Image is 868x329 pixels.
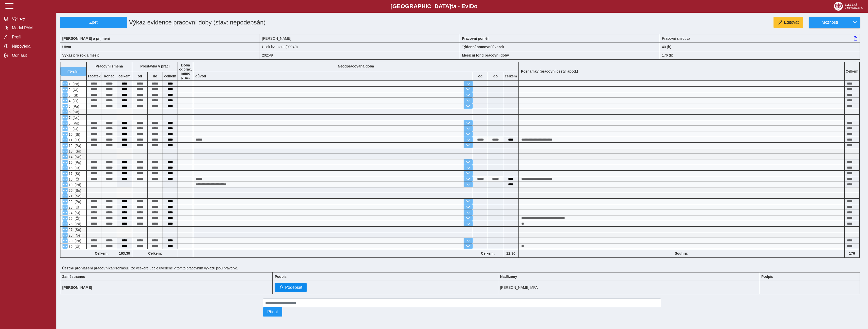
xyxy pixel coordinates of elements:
[62,232,68,238] button: Menu
[338,64,374,68] b: Neodpracovaná doba
[68,205,81,209] span: 23. (Út)
[68,216,81,221] span: 25. (Čt)
[62,148,68,154] button: Menu
[87,251,117,255] b: Celkem:
[62,216,68,221] button: Menu
[62,137,68,142] button: Menu
[503,251,518,255] b: 12:30
[62,285,92,290] b: [PERSON_NAME]
[60,264,864,272] div: Prohlašuji, že veškeré údaje uvedené v tomto pracovním výkazu jsou pravdivé.
[68,160,81,164] span: 15. (Po)
[503,74,518,78] b: celkem
[68,233,82,237] span: 28. (Ne)
[275,275,287,279] b: Podpis
[62,171,68,176] button: Menu
[62,143,68,148] button: Menu
[473,74,488,78] b: od
[62,36,110,40] b: [PERSON_NAME] a příjmení
[462,45,504,49] b: Týdenní pracovní úvazek
[68,144,81,148] span: 12. (Pá)
[62,193,68,198] button: Menu
[813,20,846,25] span: Možnosti
[68,239,81,243] span: 29. (Po)
[132,251,178,255] b: Celkem:
[179,63,192,79] b: Doba odprac. mimo prac.
[62,238,68,243] button: Menu
[195,74,206,78] b: důvod
[10,44,52,49] span: Nápověda
[260,51,460,60] div: 2025/9
[62,81,68,86] button: Menu
[140,64,169,68] b: Přestávka v práci
[275,283,307,292] button: Podepsat
[127,17,395,28] h1: Výkaz evidence pracovní doby (stav: nepodepsán)
[62,210,68,215] button: Menu
[62,126,68,131] button: Menu
[809,17,850,28] button: Možnosti
[117,74,132,78] b: celkem
[87,74,102,78] b: začátek
[263,307,282,317] button: Přidat
[62,20,125,25] span: Zpět
[68,222,81,226] span: 26. (Pá)
[267,310,278,314] span: Přidat
[675,251,688,255] b: Souhrn:
[60,67,86,76] button: vrátit
[62,182,68,187] button: Menu
[62,221,68,226] button: Menu
[473,251,503,255] b: Celkem:
[68,82,79,86] span: 1. (Po)
[68,127,78,131] span: 9. (Út)
[285,285,302,290] span: Podepsat
[62,227,68,232] button: Menu
[148,74,163,78] b: do
[62,109,68,114] button: Menu
[68,149,81,153] span: 13. (So)
[462,53,509,57] b: Měsíční fond pracovní doby
[62,104,68,109] button: Menu
[62,176,68,182] button: Menu
[68,172,80,176] span: 17. (St)
[660,51,860,60] div: 176 (h)
[68,93,78,97] span: 3. (St)
[451,3,453,9] span: t
[846,69,858,73] b: Celkem
[761,275,773,279] b: Podpis
[62,199,68,204] button: Menu
[62,98,68,103] button: Menu
[784,20,799,25] span: Editovat
[62,204,68,210] button: Menu
[68,99,78,103] span: 4. (Čt)
[845,251,859,255] b: 176
[774,17,803,28] button: Editovat
[62,160,68,165] button: Menu
[62,45,71,49] b: Útvar
[660,43,860,51] div: 40 (h)
[68,200,81,204] span: 22. (Po)
[62,53,100,57] b: Výkaz pro rok a měsíc
[68,244,81,249] span: 30. (Út)
[96,64,123,68] b: Pracovní směna
[15,3,853,10] b: [GEOGRAPHIC_DATA] a - Evi
[834,2,863,11] img: logo_web_su.png
[62,115,68,120] button: Menu
[68,188,81,193] span: 20. (So)
[68,166,81,170] span: 16. (Út)
[62,275,85,279] b: Zaměstnanec
[62,92,68,98] button: Menu
[62,188,68,193] button: Menu
[132,74,147,78] b: od
[10,17,52,21] span: Výkazy
[10,26,52,30] span: Modul PAM
[10,53,52,58] span: Odhlásit
[62,266,114,270] b: Čestné prohlášení pracovníka:
[10,35,52,39] span: Profil
[68,121,79,125] span: 8. (Po)
[62,165,68,170] button: Menu
[260,34,460,43] div: [PERSON_NAME]
[102,74,117,78] b: konec
[68,88,78,92] span: 2. (Út)
[71,69,80,73] span: vrátit
[62,87,68,92] button: Menu
[488,74,503,78] b: do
